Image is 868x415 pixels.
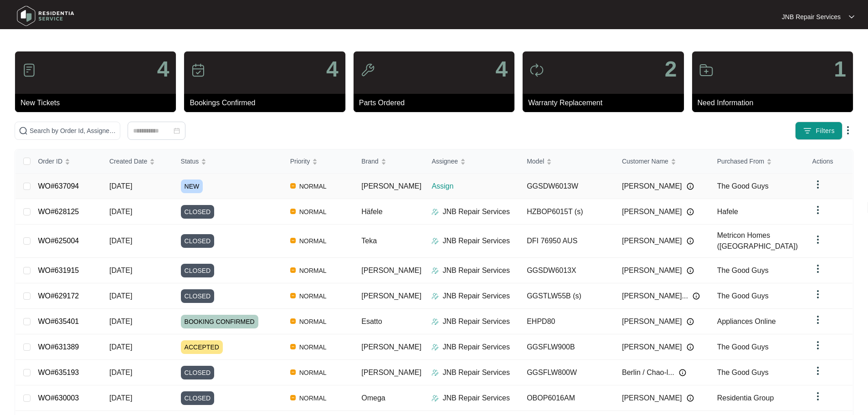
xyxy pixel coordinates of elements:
span: [PERSON_NAME] [361,182,421,190]
span: NORMAL [296,342,330,353]
p: JNB Repair Services [442,342,510,353]
img: Info icon [687,237,694,245]
img: Info icon [687,318,694,325]
span: Brand [361,156,378,166]
span: [DATE] [109,208,132,215]
span: [PERSON_NAME] [622,236,682,246]
img: dropdown arrow [812,391,823,402]
th: Customer Name [615,149,710,174]
img: dropdown arrow [812,289,823,300]
span: NORMAL [296,291,330,302]
span: Order ID [38,156,62,166]
span: [PERSON_NAME] [622,206,682,217]
span: [PERSON_NAME] [622,265,682,276]
span: [DATE] [109,237,132,245]
a: WO#631915 [38,266,79,274]
a: WO#635401 [38,318,79,325]
p: Bookings Confirmed [190,97,345,108]
img: Vercel Logo [290,395,296,400]
th: Created Date [102,149,174,174]
img: dropdown arrow [842,125,853,136]
span: [DATE] [109,369,132,376]
span: [DATE] [109,318,132,325]
span: Metricon Homes ([GEOGRAPHIC_DATA]) [717,231,798,250]
span: CLOSED [181,234,215,248]
td: HZBOP6015T (s) [519,199,615,225]
td: OBOP6016AM [519,385,615,411]
span: NORMAL [296,367,330,378]
img: Info icon [687,343,694,351]
span: Model [527,156,544,166]
span: [DATE] [109,394,132,402]
td: GGSTLW55B (s) [519,283,615,309]
p: JNB Repair Services [442,367,510,378]
img: Info icon [687,183,694,190]
span: [PERSON_NAME] [622,393,682,404]
th: Brand [354,149,424,174]
span: [DATE] [109,266,132,274]
a: WO#635193 [38,369,79,376]
span: [PERSON_NAME]... [622,291,688,302]
span: Häfele [361,208,382,215]
span: Created Date [109,156,147,166]
p: JNB Repair Services [442,265,510,276]
a: WO#631389 [38,343,79,351]
img: Vercel Logo [290,344,296,349]
img: dropdown arrow [812,340,823,351]
span: Filters [816,126,835,136]
span: [PERSON_NAME] [622,316,682,327]
span: Berlin / Chao-l... [622,367,674,378]
img: Assigner Icon [431,369,439,376]
img: Info icon [687,395,694,402]
span: ACCEPTED [181,340,223,354]
p: JNB Repair Services [442,236,510,246]
span: NORMAL [296,393,330,404]
span: [DATE] [109,343,132,351]
img: dropdown arrow [812,365,823,376]
a: WO#630003 [38,394,79,402]
td: EHPD80 [519,309,615,334]
span: Status [181,156,199,166]
p: Warranty Replacement [528,97,683,108]
img: Vercel Logo [290,183,296,189]
span: Appliances Online [717,318,776,325]
a: WO#628125 [38,208,79,215]
span: [PERSON_NAME] [361,292,421,300]
span: [PERSON_NAME] [361,266,421,274]
a: WO#637094 [38,182,79,190]
img: dropdown arrow [812,179,823,190]
span: CLOSED [181,205,215,219]
span: [DATE] [109,182,132,190]
img: Vercel Logo [290,293,296,298]
span: Assignee [431,156,458,166]
th: Status [174,149,283,174]
p: Need Information [698,97,853,108]
p: 4 [157,58,169,80]
td: DFI 76950 AUS [519,225,615,258]
td: GGSDW6013W [519,174,615,199]
img: Assigner Icon [431,395,439,402]
img: Info icon [687,267,694,274]
th: Purchased From [710,149,805,174]
span: Customer Name [622,156,668,166]
p: JNB Repair Services [442,291,510,302]
img: icon [22,63,36,77]
img: icon [360,63,375,77]
span: [PERSON_NAME] [622,181,682,192]
img: Assigner Icon [431,267,439,274]
img: Vercel Logo [290,238,296,243]
span: Priority [290,156,310,166]
span: NEW [181,179,203,193]
span: NORMAL [296,236,330,246]
span: NORMAL [296,316,330,327]
th: Assignee [424,149,519,174]
td: GGSFLW800W [519,360,615,385]
span: [PERSON_NAME] [361,343,421,351]
p: 4 [326,58,339,80]
span: The Good Guys [717,343,769,351]
p: 2 [665,58,677,80]
input: Search by Order Id, Assignee Name, Customer Name, Brand and Model [30,126,116,136]
p: New Tickets [21,97,176,108]
img: icon [529,63,544,77]
img: Assigner Icon [431,292,439,300]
